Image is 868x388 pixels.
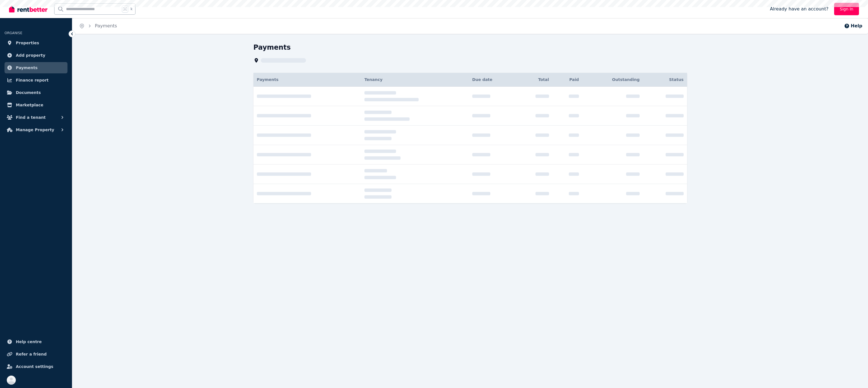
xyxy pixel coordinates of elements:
span: Payments [257,77,279,82]
a: Documents [5,87,67,98]
span: ORGANISE [5,31,22,35]
a: Sign In [834,3,859,15]
a: Refer a friend [5,348,67,360]
span: Properties [16,40,39,46]
a: Payments [5,62,67,73]
span: Marketplace [16,102,43,108]
a: Properties [5,37,67,49]
a: Marketplace [5,99,67,111]
span: Finance report [16,77,49,84]
a: Help centre [5,336,67,347]
span: Already have an account? [770,6,828,12]
th: Status [643,73,687,87]
a: Finance report [5,74,67,86]
a: Payments [95,23,117,29]
h1: Payments [253,43,291,52]
th: Paid [552,73,582,87]
th: Outstanding [582,73,643,87]
span: Help centre [16,338,42,345]
span: k [130,7,132,11]
span: Refer a friend [16,351,47,358]
th: Due date [469,73,517,87]
span: Documents [16,89,41,96]
img: RentBetter [9,5,47,13]
a: Account settings [5,361,67,372]
button: Find a tenant [5,112,67,123]
a: Add property [5,50,67,61]
span: Account settings [16,363,53,370]
th: Total [517,73,552,87]
span: Payments [16,64,38,71]
span: Add property [16,52,45,59]
span: Manage Property [16,126,54,133]
span: Find a tenant [16,114,46,121]
button: Manage Property [5,124,67,135]
button: Help [844,23,862,29]
nav: Breadcrumb [72,18,124,34]
th: Tenancy [361,73,469,87]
